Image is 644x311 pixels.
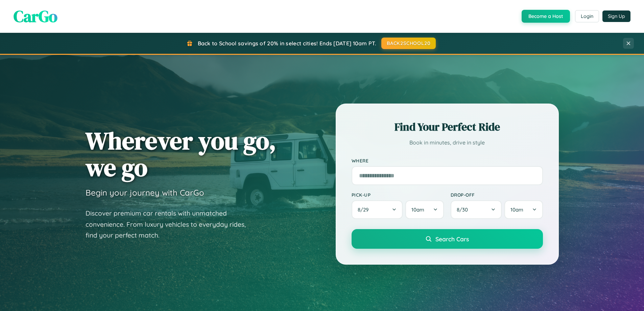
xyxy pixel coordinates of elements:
span: 10am [411,206,424,213]
button: Become a Host [522,10,570,23]
h3: Begin your journey with CarGo [86,187,204,198]
h2: Find Your Perfect Ride [352,119,543,134]
span: 8 / 29 [358,206,372,213]
h1: Wherever you go, we go [86,127,276,181]
label: Where [352,158,543,163]
button: 10am [405,200,444,219]
span: CarGo [14,5,57,27]
button: 8/30 [451,200,502,219]
button: Login [575,10,599,22]
label: Drop-off [451,192,543,198]
span: 8 / 30 [457,206,471,213]
p: Discover premium car rentals with unmatched convenience. From luxury vehicles to everyday rides, ... [86,208,255,241]
button: 8/29 [352,200,403,219]
span: Back to School savings of 20% in select cities! Ends [DATE] 10am PT. [198,40,376,47]
button: Search Cars [352,229,543,249]
button: Sign Up [602,10,630,22]
label: Pick-up [352,192,444,198]
span: Search Cars [435,235,469,243]
button: 10am [504,200,543,219]
span: 10am [510,206,523,213]
button: BACK2SCHOOL20 [381,38,436,49]
p: Book in minutes, drive in style [352,138,543,148]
